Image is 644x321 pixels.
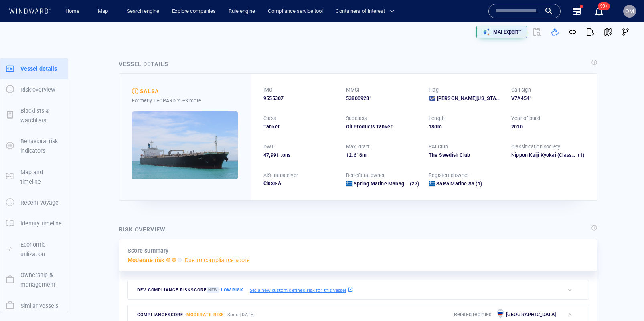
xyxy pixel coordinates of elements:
div: Notification center [594,6,604,16]
p: Ownership & management [20,270,62,290]
span: Low risk [221,287,243,293]
span: New [207,287,219,293]
p: Vessel details [20,64,57,74]
p: P&I Club [429,143,448,150]
span: m [362,152,367,158]
button: Similar vessels [0,295,68,316]
div: Nippon Kaiji Kyokai (ClassNK) [511,152,577,159]
button: Economic utilization [0,234,68,265]
div: V7A4541 [511,95,584,102]
button: View on map [599,23,617,41]
span: Class-A [263,180,281,186]
span: (27) [409,180,419,187]
div: 538009281 [346,95,419,102]
a: Vessel details [0,64,68,72]
button: Map and timeline [0,162,68,193]
div: 2010 [511,123,584,130]
p: Max. draft [346,143,369,150]
span: m [437,124,442,130]
span: compliance score - [137,312,224,317]
p: Map and timeline [20,167,62,187]
p: Identity timeline [20,219,62,228]
div: Oil Products Tanker [346,123,419,130]
button: Identity timeline [0,213,68,234]
iframe: Chat [610,285,638,315]
p: Call sign [511,86,531,94]
p: Length [429,115,445,122]
a: Home [62,4,83,18]
p: MMSI [346,86,359,94]
button: Home [59,4,85,18]
span: 616 [354,152,363,158]
img: 5905c41081e6d85847ceccaf_0 [132,111,238,179]
button: Export report [581,23,599,41]
span: 180 [429,124,437,130]
p: Score summary [128,246,169,255]
button: 99+ [589,2,609,21]
a: Blacklists & watchlists [0,111,68,119]
a: Recent voyage [0,199,68,206]
a: Map and timeline [0,173,68,180]
span: OM [625,8,634,14]
a: Map [95,4,114,18]
div: Nippon Kaiji Kyokai (ClassNK) [511,152,584,159]
a: Compliance service tool [265,4,326,18]
button: Recent voyage [0,192,68,213]
div: The Swedish Club [429,152,502,159]
a: Rule engine [225,4,258,18]
button: Ownership & management [0,265,68,295]
button: Blacklists & watchlists [0,100,68,131]
span: Containers of interest [336,7,395,16]
a: Explore companies [169,4,219,18]
p: Economic utilization [20,240,62,259]
p: IMO [263,86,273,94]
a: Salsa Marine Sa (1) [436,180,482,187]
span: (1) [474,180,482,187]
p: Set a new custom defined risk for this vessel [250,287,346,293]
p: Beneficial owner [346,172,385,179]
a: Spring Marine Management S.a. (27) [354,180,419,187]
button: Visual Link Analysis [617,23,634,41]
div: Tanker [263,123,336,130]
span: Since [DATE] [227,312,255,317]
p: Similar vessels [20,301,58,311]
p: Blacklists & watchlists [20,106,62,126]
a: Risk overview [0,86,68,93]
button: MAI Expert™ [476,26,527,38]
a: Economic utilization [0,245,68,253]
span: (1) [577,152,584,159]
a: Ownership & management [0,276,68,283]
button: Behavioral risk indicators [0,131,68,162]
div: Formerly: LEOPARD % [132,96,238,105]
span: Dev Compliance risk score - [137,287,243,293]
button: Get link [564,23,581,41]
span: 12 [346,152,352,158]
p: Recent voyage [20,198,59,207]
button: Map [91,4,117,18]
p: Class [263,115,276,122]
button: Containers of interest [332,4,401,18]
span: Spring Marine Management S.a. [354,181,430,187]
a: Search engine [124,4,162,18]
p: Due to compliance score [185,255,250,265]
p: Behavioral risk indicators [20,136,62,156]
span: . [352,152,353,158]
p: Classification society [511,143,560,150]
a: Identity timeline [0,219,68,227]
p: DWT [263,143,274,150]
span: Moderate risk [186,312,224,317]
p: AIS transceiver [263,172,298,179]
span: Salsa Marine Sa [436,181,474,187]
p: Subclass [346,115,367,122]
p: Year of build [511,115,541,122]
div: SALSA [140,86,159,96]
a: Behavioral risk indicators [0,142,68,150]
p: Risk overview [20,85,55,94]
p: MAI Expert™ [493,28,521,36]
p: [GEOGRAPHIC_DATA] [506,311,556,318]
p: Flag [429,86,439,94]
div: Moderate risk [132,88,138,94]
